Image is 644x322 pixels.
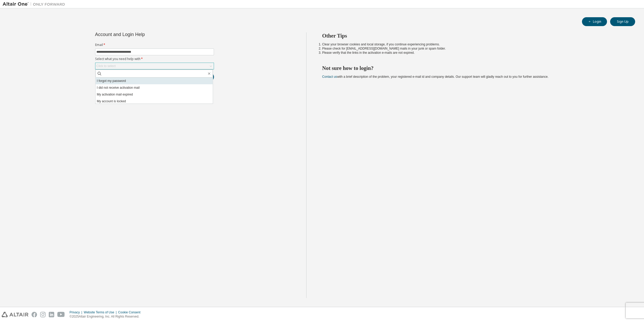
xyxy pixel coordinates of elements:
[49,312,54,317] img: linkedin.svg
[95,32,190,37] div: Account and Login Help
[2,312,28,317] img: altair_logo.svg
[582,17,607,26] button: Login
[322,75,548,79] span: with a brief description of the problem, your registered e-mail id and company details. Our suppo...
[96,64,116,68] div: Click to select
[322,46,626,51] li: Please check for [EMAIL_ADDRESS][DOMAIN_NAME] mails in your junk or spam folder.
[322,32,626,39] h2: Other Tips
[118,310,143,314] div: Cookie Consent
[95,57,214,61] label: Select what you need help with
[70,314,144,319] p: © 2025 Altair Engineering, Inc. All Rights Reserved.
[322,65,626,71] h2: Not sure how to login?
[95,43,214,47] label: Email
[84,310,118,314] div: Website Terms of Use
[70,310,84,314] div: Privacy
[96,77,213,84] li: I forgot my password
[40,312,46,317] img: instagram.svg
[610,17,635,26] button: Sign Up
[322,51,626,55] li: Please verify that the links in the activation e-mails are not expired.
[322,42,626,46] li: Clear your browser cookies and local storage, if you continue experiencing problems.
[3,2,68,7] img: Altair One
[32,312,37,317] img: facebook.svg
[95,63,214,69] div: Click to select
[322,75,337,79] a: Contact us
[57,312,65,317] img: youtube.svg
